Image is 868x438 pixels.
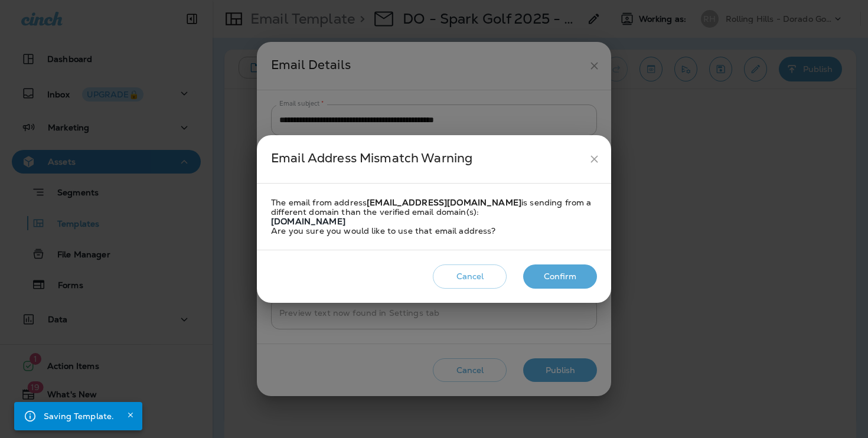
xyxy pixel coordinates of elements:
button: Close [123,408,138,422]
button: close [583,148,605,170]
button: Confirm [523,264,597,289]
div: Saving Template. [44,406,114,427]
strong: [DOMAIN_NAME] [271,216,345,227]
strong: [EMAIL_ADDRESS][DOMAIN_NAME] [367,197,521,208]
button: Cancel [433,264,507,289]
div: The email from address is sending from a different domain than the verified email domain(s): Are ... [271,198,597,236]
div: Email Address Mismatch Warning [271,148,583,170]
